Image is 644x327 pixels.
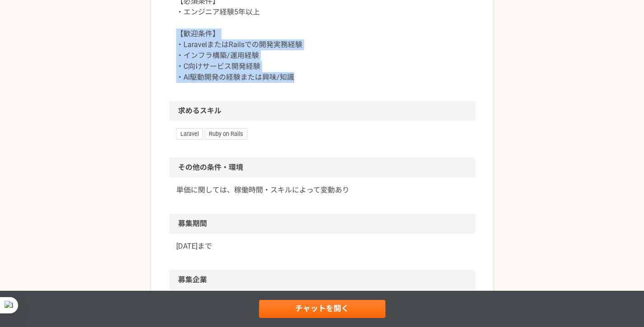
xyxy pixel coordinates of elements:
p: 単価に関しては、稼働時間・スキルによって変動あり [176,185,468,196]
h2: その他の条件・環境 [169,158,475,178]
p: [DATE]まで [176,241,468,252]
span: Ruby on Rails [205,128,247,139]
a: チャットを開く [259,300,385,318]
h2: 募集期間 [169,214,475,234]
span: Laravel [176,128,203,139]
h2: 募集企業 [169,270,475,290]
h2: 求めるスキル [169,101,475,121]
